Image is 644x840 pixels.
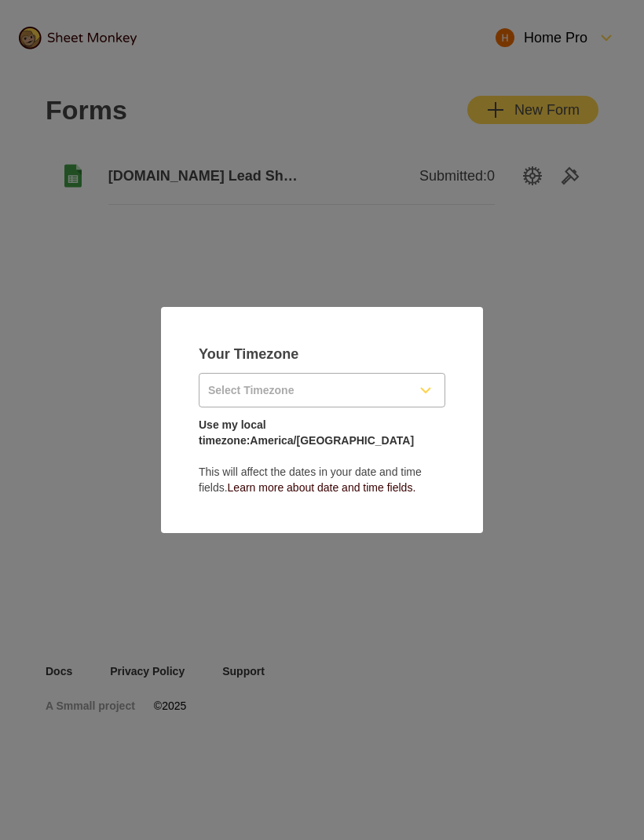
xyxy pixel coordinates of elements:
[228,481,416,494] a: Learn more about date and time fields.
[199,417,445,495] p: This will affect the dates in your date and time fields.
[199,345,445,363] h4: Your Timezone
[199,418,414,447] a: Use my local timezone: America/[GEOGRAPHIC_DATA]
[199,373,445,407] button: Select Timezone
[416,381,435,400] svg: FormDown
[199,374,407,407] input: Select Timezone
